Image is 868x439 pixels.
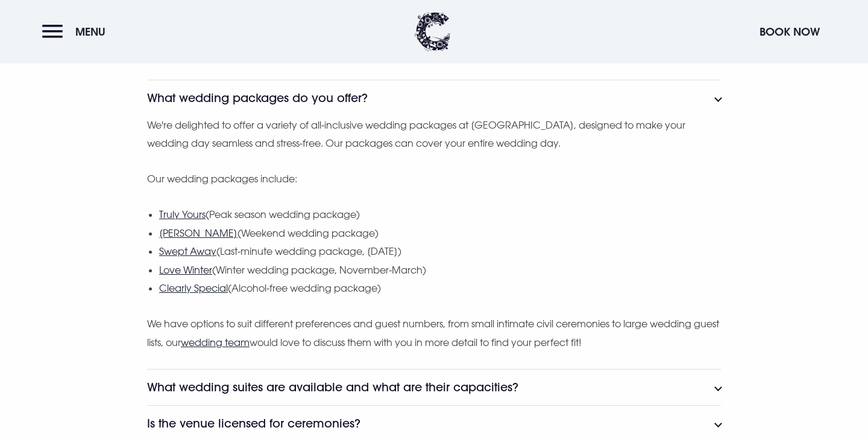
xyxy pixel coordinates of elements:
[159,245,216,257] a: Swept Away
[147,116,721,153] p: We're delighted to offer a variety of all-inclusive wedding packages at [GEOGRAPHIC_DATA], design...
[753,19,826,45] button: Book Now
[147,91,368,105] h3: What wedding packages do you offer?
[147,380,518,394] h3: What wedding suites are available and what are their capacities?
[147,315,721,351] p: We have options to suit different preferences and guest numbers, from small intimate civil ceremo...
[159,242,721,260] li: (Last-minute wedding package, [DATE])
[159,282,228,294] a: Clearly Special
[147,417,360,431] h3: Is the venue licensed for ceremonies?
[147,170,721,188] p: Our wedding packages include:
[159,261,721,279] li: (Winter wedding package, November-March)
[415,12,451,51] img: Clandeboye Lodge
[147,80,721,116] button: What wedding packages do you offer?
[75,25,105,39] span: Menu
[181,336,250,348] a: wedding team
[159,224,721,242] li: (Weekend wedding package)
[159,205,721,223] li: (Peak season wedding package)
[159,227,237,239] a: [PERSON_NAME]
[147,369,721,405] button: What wedding suites are available and what are their capacities?
[42,19,112,45] button: Menu
[159,279,721,297] li: (Alcohol-free wedding package)
[159,264,212,276] a: Love Winter
[159,208,206,220] a: Truly Yours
